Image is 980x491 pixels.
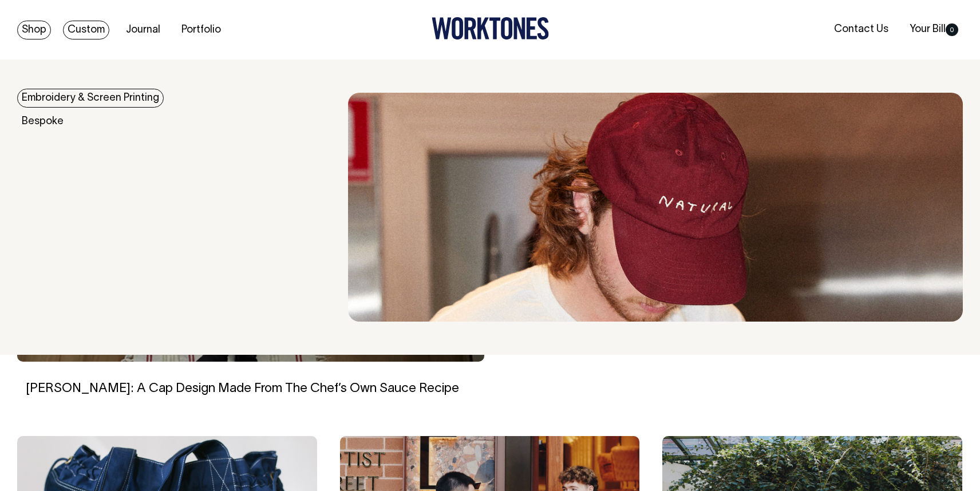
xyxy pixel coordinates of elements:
[17,21,51,39] a: Shop
[26,383,459,394] a: [PERSON_NAME]: A Cap Design Made From The Chef’s Own Sauce Recipe
[946,23,958,36] span: 0
[63,21,109,39] a: Custom
[829,20,893,39] a: Contact Us
[121,21,165,39] a: Journal
[905,20,963,39] a: Your Bill0
[177,21,226,39] a: Portfolio
[348,93,963,322] img: embroidery & Screen Printing
[17,89,164,108] a: Embroidery & Screen Printing
[17,112,68,131] a: Bespoke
